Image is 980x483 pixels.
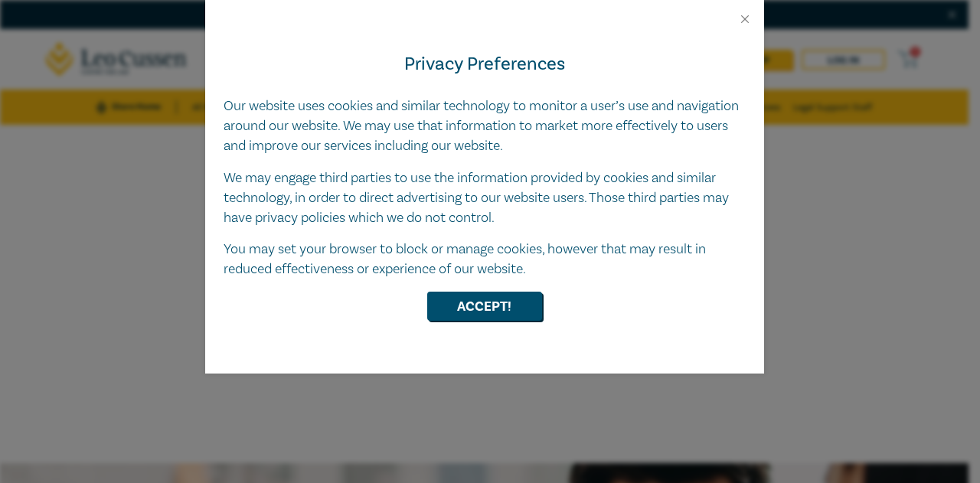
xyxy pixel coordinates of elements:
[224,51,746,78] h4: Privacy Preferences
[224,240,746,279] p: You may set your browser to block or manage cookies, however that may result in reduced effective...
[738,12,752,26] button: Close
[224,96,746,156] p: Our website uses cookies and similar technology to monitor a user’s use and navigation around our...
[224,168,746,228] p: We may engage third parties to use the information provided by cookies and similar technology, in...
[427,292,542,321] button: Accept!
